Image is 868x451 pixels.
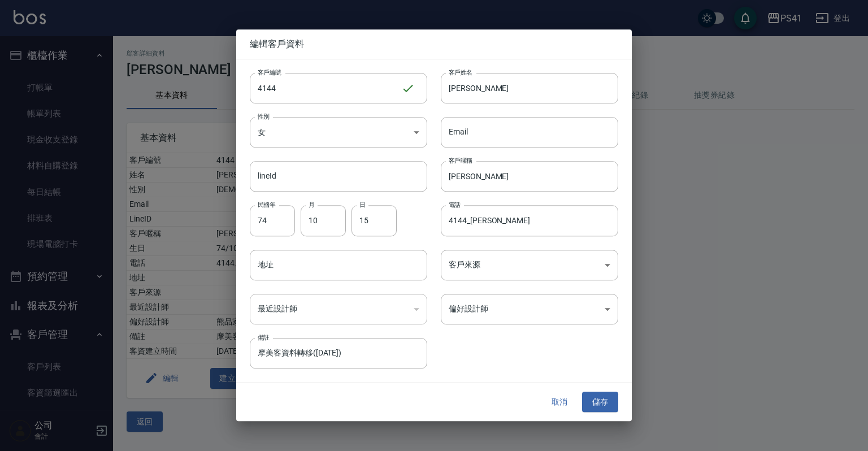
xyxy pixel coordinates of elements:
button: 儲存 [582,392,618,413]
label: 客戶暱稱 [449,157,472,165]
label: 備註 [258,333,270,341]
label: 日 [359,201,365,209]
label: 電話 [449,201,461,209]
label: 客戶編號 [258,68,281,76]
label: 月 [309,201,314,209]
label: 民國年 [258,201,275,209]
label: 性別 [258,112,270,120]
div: 女 [250,117,427,148]
label: 客戶姓名 [449,68,472,76]
button: 取消 [541,392,578,413]
span: 編輯客戶資料 [250,38,618,50]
